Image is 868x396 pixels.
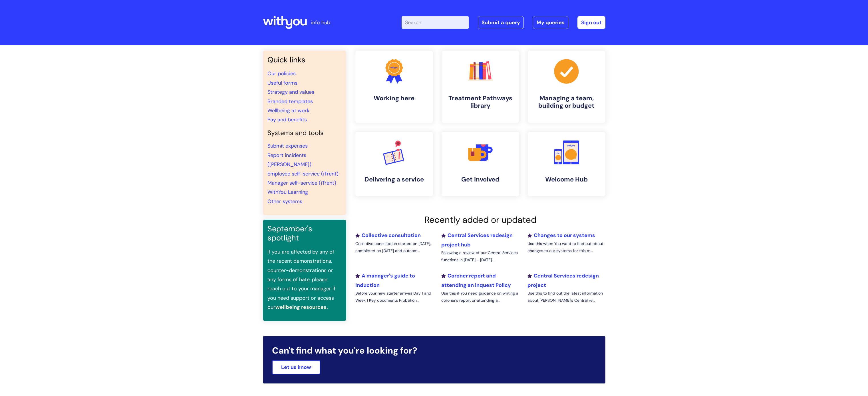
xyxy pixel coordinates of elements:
a: Sign out [577,16,605,29]
a: Employee self-service (iTrent) [267,170,339,177]
a: Submit a query [478,16,524,29]
h4: Delivering a service [360,176,428,183]
a: Get involved [442,132,519,196]
a: Report incidents ([PERSON_NAME]) [267,152,311,168]
a: Submit expenses [267,142,308,149]
h4: Welcome Hub [532,176,601,183]
a: Manager self-service (iTrent) [267,179,336,186]
a: Let us know [272,360,320,374]
h2: Recently added or updated [355,215,605,225]
a: Managing a team, building or budget [528,51,605,123]
a: Branded templates [267,98,313,105]
a: Delivering a service [355,132,433,196]
input: Search [402,16,469,29]
h2: Can't find what you're looking for? [272,345,596,356]
p: Use this to find out the latest information about [PERSON_NAME]'s Central re... [527,290,605,304]
a: Central Services redesign project [527,272,599,288]
p: info hub [311,18,330,27]
a: Wellbeing at work [267,107,309,114]
a: WithYou Learning [267,189,308,195]
h4: Managing a team, building or budget [532,95,601,110]
a: Welcome Hub [528,132,605,196]
a: Coroner report and attending an inquest Policy [441,272,511,288]
a: Our policies [267,70,296,77]
h3: September's spotlight [267,224,342,243]
a: Strategy and values [267,89,314,95]
a: Collective consultation [355,232,421,239]
a: Useful forms [267,79,297,86]
h3: Quick links [267,55,342,64]
p: Use this if You need guidance on writing a coroner’s report or attending a... [441,290,519,304]
p: If you are affected by any of the recent demonstrations, counter-demonstrations or any forms of h... [267,247,342,312]
p: Use this when You want to find out about changes to our systems for this m... [527,240,605,254]
a: Working here [355,51,433,123]
h4: Systems and tools [267,129,342,137]
h4: Working here [360,95,428,102]
a: Treatment Pathways library [442,51,519,123]
a: A manager's guide to induction [355,272,415,288]
a: Other systems [267,198,302,205]
a: Changes to our systems [527,232,595,239]
p: Following a review of our Central Services functions in [DATE] - [DATE]... [441,249,519,264]
div: | - [402,16,605,29]
p: Collective consultation started on [DATE], completed on [DATE] and outcom... [355,240,433,254]
h4: Treatment Pathways library [446,95,515,110]
a: Central Services redesign project hub [441,232,513,248]
a: My queries [533,16,568,29]
p: Before your new starter arrives Day 1 and Week 1 Key documents Probation... [355,290,433,304]
a: Pay and benefits [267,116,307,123]
a: wellbeing resources. [275,304,328,311]
h4: Get involved [446,176,515,183]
